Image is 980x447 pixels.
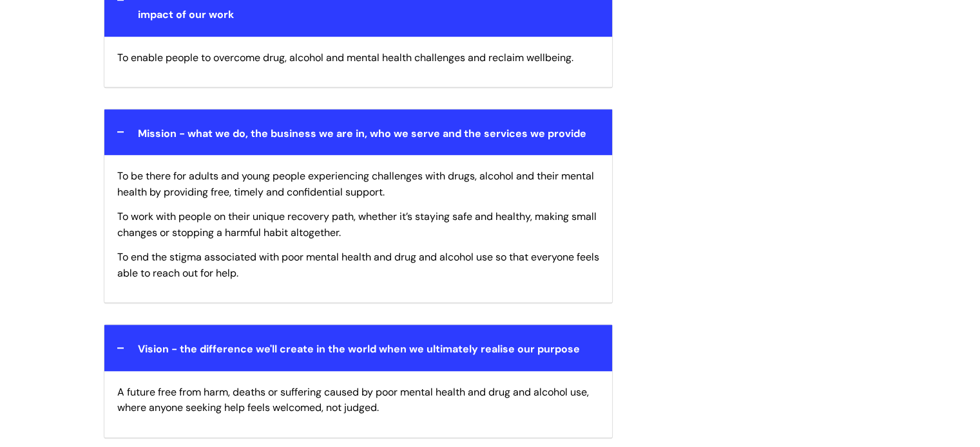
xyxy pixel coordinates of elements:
span: A future free from harm, deaths or suffering caused by poor mental health and drug and alcohol us... [117,385,589,415]
span: Mission - what we do, the business we are in, who we serve and the services we provide [138,127,586,140]
span: To enable people to overcome drug, alcohol and mental health challenges and reclaim wellbeing. [117,51,573,64]
span: To work with people on their unique recovery path, whether it’s staying safe and healthy, making ... [117,210,597,239]
span: To be there for adults and young people experiencing challenges with drugs, alcohol and their men... [117,169,594,199]
span: Vision - the difference we'll create in the world when we ultimately realise our purpose [138,342,580,356]
span: To end the stigma associated with poor mental health and drug and alcohol use so that everyone fe... [117,250,599,280]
